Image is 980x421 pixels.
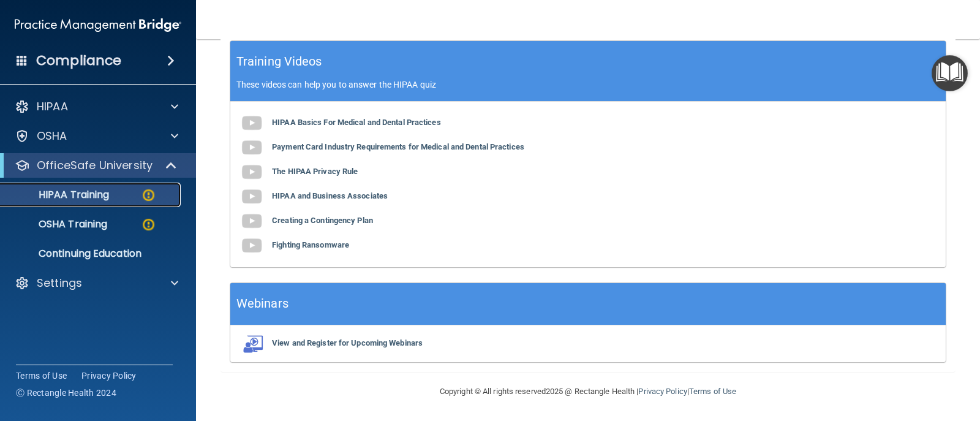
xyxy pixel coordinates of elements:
a: OfficeSafe University [15,158,178,173]
span: Ⓒ Rectangle Health 2024 [16,387,116,399]
img: warning-circle.0cc9ac19.png [141,217,156,232]
b: HIPAA and Business Associates [272,191,388,200]
p: OSHA [37,129,67,143]
img: gray_youtube_icon.38fcd6cc.png [239,209,264,233]
img: gray_youtube_icon.38fcd6cc.png [239,233,264,258]
h5: Training Videos [236,51,322,72]
p: OfficeSafe University [37,158,153,173]
img: PMB logo [15,13,181,37]
p: Continuing Education [8,248,175,260]
img: gray_youtube_icon.38fcd6cc.png [239,111,264,135]
p: Settings [37,276,82,290]
b: View and Register for Upcoming Webinars [272,338,423,347]
a: Terms of Use [689,387,736,396]
p: HIPAA Training [8,189,109,201]
b: Fighting Ransomware [272,240,349,249]
p: OSHA Training [8,218,107,230]
a: Privacy Policy [638,387,687,396]
a: Terms of Use [16,370,67,382]
b: Payment Card Industry Requirements for Medical and Dental Practices [272,142,524,151]
h4: Compliance [36,52,121,69]
a: OSHA [15,129,178,143]
p: HIPAA [37,99,68,114]
div: Copyright © All rights reserved 2025 @ Rectangle Health | | [364,372,812,411]
a: Settings [15,276,178,290]
button: Open Resource Center [932,55,968,91]
b: The HIPAA Privacy Rule [272,167,358,176]
img: gray_youtube_icon.38fcd6cc.png [239,184,264,209]
b: Creating a Contingency Plan [272,216,373,225]
img: warning-circle.0cc9ac19.png [141,188,156,203]
img: gray_youtube_icon.38fcd6cc.png [239,135,264,160]
p: These videos can help you to answer the HIPAA quiz [236,80,940,89]
img: webinarIcon.c7ebbf15.png [239,335,264,353]
a: Privacy Policy [81,370,137,382]
img: gray_youtube_icon.38fcd6cc.png [239,160,264,184]
a: HIPAA [15,99,178,114]
b: HIPAA Basics For Medical and Dental Practices [272,118,441,127]
h5: Webinars [236,293,288,314]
